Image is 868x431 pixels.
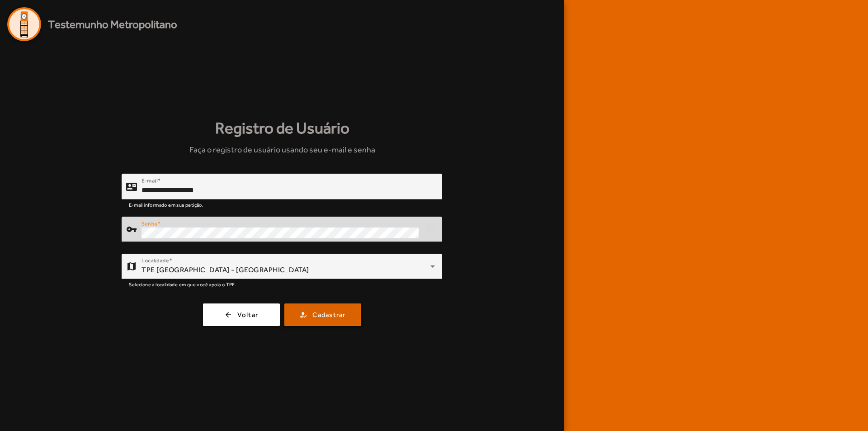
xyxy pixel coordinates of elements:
span: Faça o registro de usuário usando seu e-mail e senha [189,143,375,156]
mat-label: E-mail [142,177,157,184]
img: Logo Agenda [7,7,41,41]
button: Voltar [203,303,280,326]
span: Voltar [237,310,259,320]
button: Cadastrar [284,303,361,326]
mat-icon: contact_mail [126,181,137,192]
span: Testemunho Metropolitano [48,16,177,33]
mat-icon: map [126,261,137,272]
mat-icon: visibility_off [421,218,443,240]
mat-label: Localidade [142,257,169,264]
strong: Registro de Usuário [215,116,349,140]
span: Cadastrar [312,310,345,320]
mat-hint: Selecione a localidade em que você apoia o TPE. [129,279,236,289]
mat-label: Senha [142,220,157,227]
mat-hint: E-mail informado em sua petição. [129,199,203,209]
mat-icon: vpn_key [126,224,137,235]
span: TPE [GEOGRAPHIC_DATA] - [GEOGRAPHIC_DATA] [142,265,309,274]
